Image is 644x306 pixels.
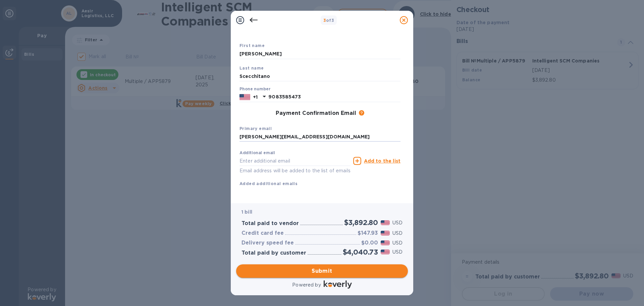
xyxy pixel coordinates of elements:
[241,209,252,215] b: 1 bill
[253,94,258,100] p: +1
[324,280,352,289] img: Logo
[239,151,275,155] label: Additional email
[381,220,390,225] img: USD
[358,230,378,236] h3: $147.93
[239,181,298,186] b: Added additional emails
[276,110,356,117] h3: Payment Confirmation Email
[392,249,402,256] p: USD
[268,92,400,102] input: Enter your phone number
[239,71,400,81] input: Enter your last name
[364,158,400,164] u: Add to the list
[239,93,250,101] img: US
[381,231,390,235] img: USD
[239,126,272,131] b: Primary email
[241,230,284,236] h3: Credit card fee
[239,132,400,142] input: Enter your primary name
[392,219,402,226] p: USD
[344,218,378,227] h2: $3,892.80
[239,43,265,48] b: First name
[241,267,402,275] span: Submit
[392,239,402,247] p: USD
[381,250,390,254] img: USD
[239,156,351,166] input: Enter additional email
[392,230,402,237] p: USD
[323,18,334,23] b: of 3
[241,240,294,246] h3: Delivery speed fee
[241,220,299,227] h3: Total paid to vendor
[239,87,270,91] label: Phone number
[239,65,264,71] b: Last name
[361,240,378,246] h3: $0.00
[241,250,306,256] h3: Total paid by customer
[236,264,408,278] button: Submit
[381,241,390,245] img: USD
[323,18,326,23] span: 3
[239,167,351,175] p: Email address will be added to the list of emails
[343,248,378,256] h2: $4,040.73
[292,281,321,289] p: Powered by
[239,49,400,59] input: Enter your first name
